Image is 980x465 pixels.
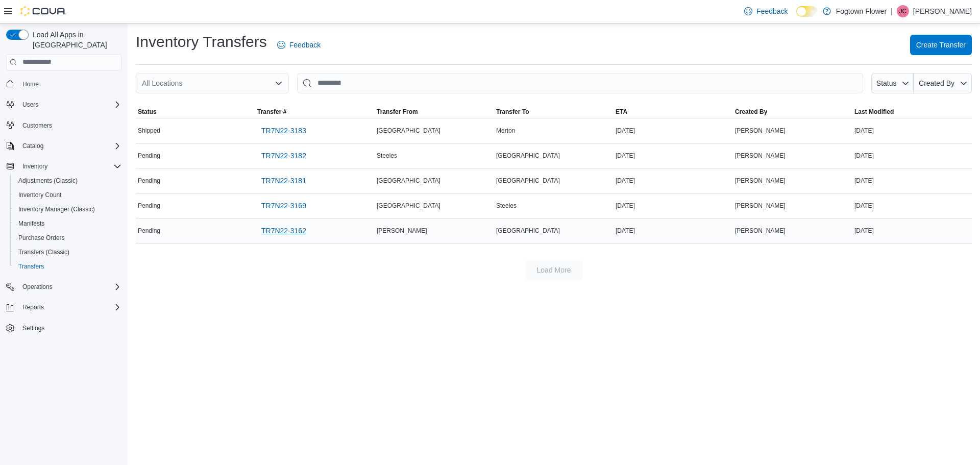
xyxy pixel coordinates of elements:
[377,108,418,116] span: Transfer From
[735,177,786,185] span: [PERSON_NAME]
[2,300,126,314] button: Reports
[897,5,909,17] div: Jeremy Crich
[876,79,897,87] span: Status
[10,216,126,231] button: Manifests
[14,232,69,244] a: Purchase Orders
[494,106,614,118] button: Transfer To
[261,176,306,186] span: TR7N22-3181
[20,6,66,16] img: Cova
[18,177,78,185] span: Adjustments (Classic)
[735,108,767,116] span: Created By
[18,205,95,213] span: Inventory Manager (Classic)
[22,101,38,109] span: Users
[22,80,39,88] span: Home
[18,281,121,293] span: Operations
[22,162,47,170] span: Inventory
[537,265,571,275] span: Load More
[138,108,157,116] span: Status
[18,262,44,271] span: Transfers
[18,234,65,242] span: Purchase Orders
[14,175,82,187] a: Adjustments (Classic)
[18,301,48,313] button: Reports
[496,177,560,185] span: [GEOGRAPHIC_DATA]
[14,260,48,273] a: Transfers
[496,202,517,210] span: Steeles
[733,106,852,118] button: Created By
[614,106,733,118] button: ETA
[916,40,966,50] span: Create Transfer
[854,108,894,116] span: Last Modified
[138,227,160,235] span: Pending
[18,281,57,293] button: Operations
[614,225,733,237] div: [DATE]
[6,72,121,362] nav: Complex example
[852,175,972,187] div: [DATE]
[496,127,515,135] span: Merton
[136,106,255,118] button: Status
[14,203,99,215] a: Inventory Manager (Classic)
[136,32,267,52] h1: Inventory Transfers
[261,226,306,236] span: TR7N22-3162
[10,259,126,274] button: Transfers
[18,119,56,132] a: Customers
[275,79,283,87] button: Open list of options
[10,245,126,259] button: Transfers (Classic)
[14,189,121,201] span: Inventory Count
[836,5,887,17] p: Fogtown Flower
[138,177,160,185] span: Pending
[18,140,121,152] span: Catalog
[852,150,972,162] div: [DATE]
[10,188,126,202] button: Inventory Count
[2,118,126,133] button: Customers
[852,200,972,212] div: [DATE]
[138,127,160,135] span: Shipped
[2,159,126,174] button: Inventory
[899,5,907,17] span: JC
[289,40,321,50] span: Feedback
[29,30,121,50] span: Load All Apps in [GEOGRAPHIC_DATA]
[2,139,126,153] button: Catalog
[377,177,440,185] span: [GEOGRAPHIC_DATA]
[614,150,733,162] div: [DATE]
[871,73,914,93] button: Status
[852,225,972,237] div: [DATE]
[735,202,786,210] span: [PERSON_NAME]
[14,217,48,230] a: Manifests
[261,126,306,136] span: TR7N22-3183
[377,127,440,135] span: [GEOGRAPHIC_DATA]
[18,140,47,152] button: Catalog
[910,35,972,55] button: Create Transfer
[10,202,126,216] button: Inventory Manager (Classic)
[138,152,160,160] span: Pending
[14,232,121,244] span: Purchase Orders
[22,142,43,150] span: Catalog
[18,248,69,256] span: Transfers (Classic)
[18,119,121,132] span: Customers
[796,17,797,17] span: Dark Mode
[22,303,44,311] span: Reports
[18,219,44,228] span: Manifests
[14,246,73,258] a: Transfers (Classic)
[261,151,306,161] span: TR7N22-3182
[375,106,494,118] button: Transfer From
[919,79,954,87] span: Created By
[14,217,121,230] span: Manifests
[18,322,48,334] a: Settings
[913,5,972,17] p: [PERSON_NAME]
[735,152,786,160] span: [PERSON_NAME]
[18,160,121,173] span: Inventory
[756,6,788,16] span: Feedback
[14,203,121,215] span: Inventory Manager (Classic)
[297,73,863,93] input: This is a search bar. After typing your query, hit enter to filter the results lower in the page.
[891,5,893,17] p: |
[614,175,733,187] div: [DATE]
[18,78,43,90] a: Home
[377,202,440,210] span: [GEOGRAPHIC_DATA]
[614,200,733,212] div: [DATE]
[257,195,310,216] a: TR7N22-3169
[852,106,972,118] button: Last Modified
[257,221,310,241] a: TR7N22-3162
[14,189,66,201] a: Inventory Count
[257,120,310,141] a: TR7N22-3183
[616,108,627,116] span: ETA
